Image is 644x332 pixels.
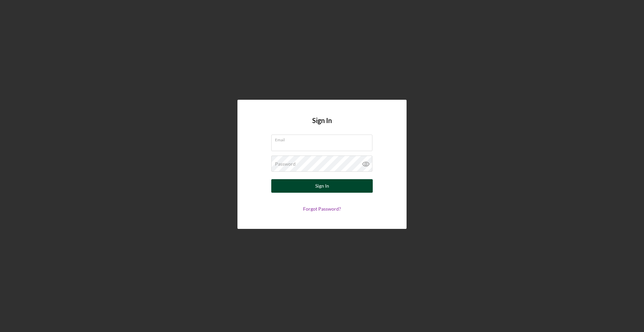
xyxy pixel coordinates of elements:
label: Password [275,161,296,167]
h4: Sign In [312,117,332,135]
button: Sign In [271,179,373,193]
label: Email [275,135,372,142]
a: Forgot Password? [303,206,341,212]
div: Sign In [315,179,329,193]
